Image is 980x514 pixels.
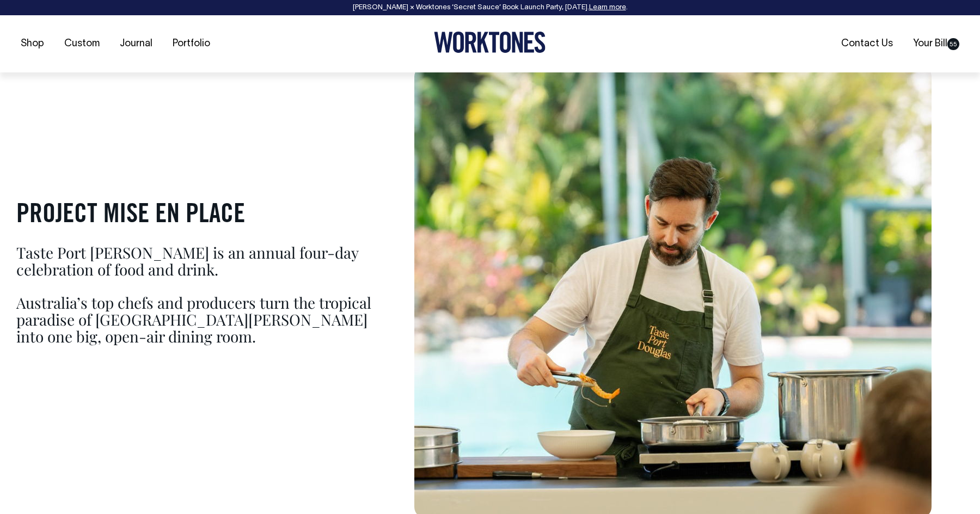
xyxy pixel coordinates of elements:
a: Portfolio [168,35,215,53]
a: Learn more [589,4,626,11]
p: Australia’s top chefs and producers turn the tropical paradise of [GEOGRAPHIC_DATA][PERSON_NAME] ... [16,295,376,345]
p: Taste Port [PERSON_NAME] is an annual four-day celebration of food and drink. [16,244,376,278]
div: [PERSON_NAME] × Worktones ‘Secret Sauce’ Book Launch Party, [DATE]. . [11,4,969,11]
a: Custom [60,35,104,53]
a: Contact Us [837,35,897,53]
a: Shop [16,35,48,53]
a: Your Bill55 [909,35,964,53]
a: Journal [115,35,157,53]
h3: PROJECT MISE EN PLACE [16,201,376,230]
span: 55 [947,38,959,50]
